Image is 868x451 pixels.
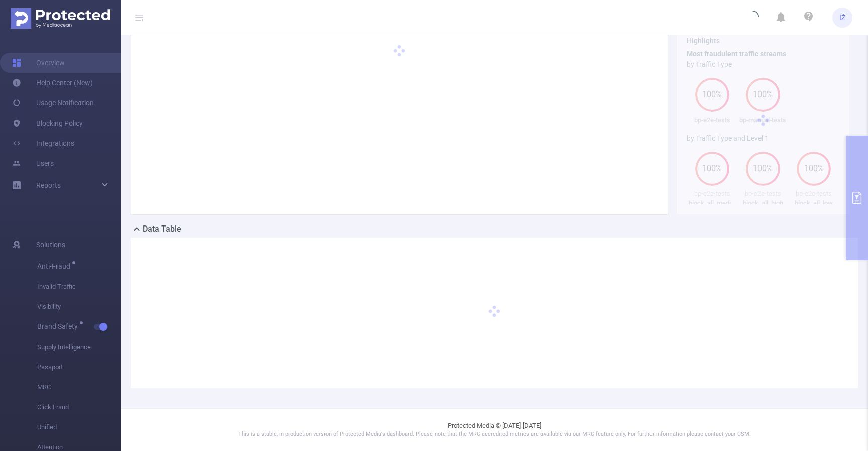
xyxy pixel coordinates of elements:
[839,8,846,28] span: IŽ
[37,277,121,297] span: Invalid Traffic
[12,113,83,133] a: Blocking Policy
[12,93,94,113] a: Usage Notification
[747,11,759,25] i: icon: loading
[11,8,110,29] img: Protected Media
[37,337,121,357] span: Supply Intelligence
[143,223,181,235] h2: Data Table
[37,417,121,437] span: Unified
[37,323,81,330] span: Brand Safety
[146,430,843,439] p: This is a stable, in production version of Protected Media's dashboard. Please note that the MRC ...
[36,235,65,255] span: Solutions
[37,357,121,377] span: Passport
[36,175,61,195] a: Reports
[121,408,868,451] footer: Protected Media © [DATE]-[DATE]
[37,263,74,270] span: Anti-Fraud
[12,133,74,153] a: Integrations
[12,153,54,173] a: Users
[36,181,61,189] span: Reports
[37,397,121,417] span: Click Fraud
[37,297,121,317] span: Visibility
[12,73,93,93] a: Help Center (New)
[12,53,65,73] a: Overview
[37,377,121,397] span: MRC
